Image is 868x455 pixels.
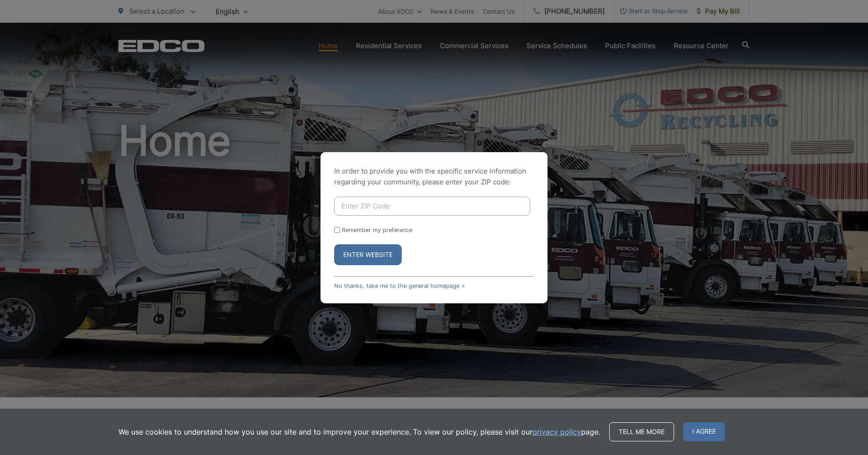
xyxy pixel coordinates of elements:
a: Tell me more [609,422,674,441]
a: No thanks, take me to the general homepage > [334,282,465,289]
a: privacy policy [533,426,581,437]
p: In order to provide you with the specific service information regarding your community, please en... [334,166,534,188]
label: Remember my preference [342,227,412,233]
input: Enter ZIP Code [334,197,530,216]
p: We use cookies to understand how you use our site and to improve your experience. To view our pol... [118,426,600,437]
button: Enter Website [334,244,402,265]
span: I agree [683,422,725,441]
